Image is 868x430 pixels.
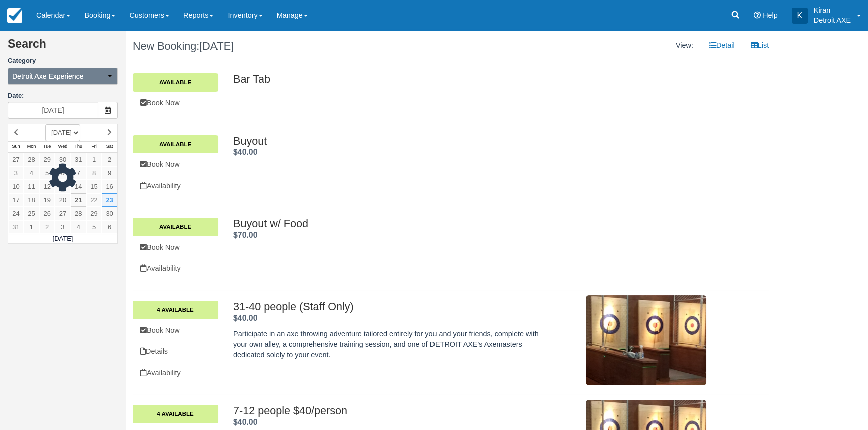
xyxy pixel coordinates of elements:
span: $40.00 [233,148,257,156]
p: Kiran [814,5,851,15]
strong: Price: $40 [233,314,257,322]
a: 4 Available [133,405,218,423]
span: $40.00 [233,314,257,322]
h2: 31-40 people (Staff Only) [233,301,549,313]
label: Category [8,56,118,66]
strong: Price: $70 [233,231,257,239]
span: Detroit Axe Experience [12,71,83,81]
div: K [792,8,808,24]
span: [DATE] [199,40,234,52]
a: 4 Available [133,301,218,319]
span: $70.00 [233,231,257,239]
label: Date: [8,91,118,101]
a: Book Now [133,320,218,341]
li: View: [668,35,701,56]
a: Available [133,218,218,236]
span: $40.00 [233,418,257,426]
a: Book Now [133,93,218,113]
img: checkfront-main-nav-mini-logo.png [7,8,22,23]
h2: 7-12 people $40/person [233,405,549,417]
a: Availability [133,176,218,196]
a: Available [133,135,218,153]
a: Book Now [133,237,218,258]
h2: Buyout [233,135,706,147]
a: Detail [702,35,742,56]
h1: New Booking: [133,40,444,52]
a: Book Now [133,154,218,175]
strong: Price: $40 [233,148,257,156]
h2: Bar Tab [233,73,706,85]
a: Availability [133,258,218,279]
span: Help [763,11,778,19]
button: Detroit Axe Experience [8,68,118,85]
p: Participate in an axe throwing adventure tailored entirely for you and your friends, complete wit... [233,329,549,360]
a: Available [133,73,218,91]
a: List [743,35,776,56]
a: Availability [133,363,218,383]
h2: Search [8,38,118,56]
h2: Buyout w/ Food [233,218,706,230]
i: Help [754,12,761,19]
strong: Price: $40 [233,418,257,426]
a: Details [133,341,218,362]
img: M5-2 [586,295,706,385]
p: Detroit AXE [814,15,851,25]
